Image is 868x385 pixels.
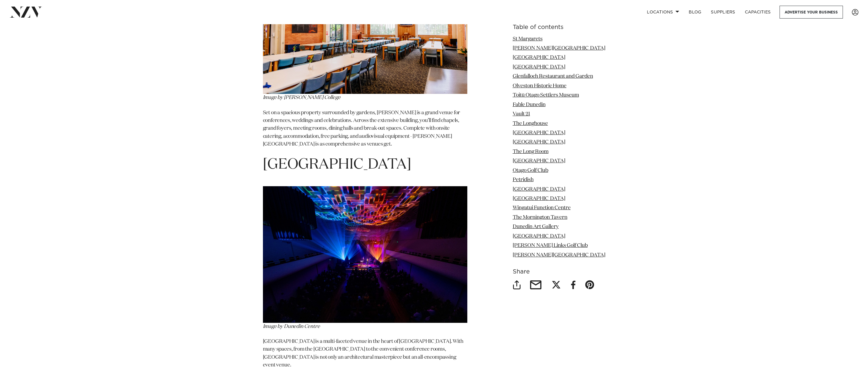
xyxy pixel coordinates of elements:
em: Image by Dunedin Centre [263,324,320,329]
a: Dunedin Art Gallery [513,224,559,230]
a: [GEOGRAPHIC_DATA] [513,234,565,239]
a: Otago Golf Club [513,168,548,173]
a: Capacities [740,6,776,19]
h6: Share [513,269,605,275]
a: The Long Room [513,149,549,154]
a: [GEOGRAPHIC_DATA] [513,187,565,192]
a: Locations [642,6,684,19]
a: [GEOGRAPHIC_DATA] [513,140,565,145]
a: [GEOGRAPHIC_DATA] [513,159,565,164]
a: [GEOGRAPHIC_DATA] [513,130,565,135]
a: [GEOGRAPHIC_DATA] [513,196,565,201]
a: Glenfalloch Restaurant and Garden [513,74,593,79]
a: The Mornington Tavern [513,215,567,220]
em: Image by [PERSON_NAME] College [263,95,341,100]
a: Advertise your business [780,6,843,19]
a: [PERSON_NAME][GEOGRAPHIC_DATA] [513,253,605,258]
a: [PERSON_NAME] Links Golf Club [513,243,588,248]
a: Wingatui Function Centre [513,206,571,211]
a: BLOG [684,6,706,19]
a: St Margarets [513,36,543,42]
a: Petridish [513,178,534,183]
a: Toitū Otago Settlers Museum [513,93,579,98]
p: Set on a spacious property surrounded by gardens, [PERSON_NAME] is a grand venue for conferences,... [263,109,467,149]
a: SUPPLIERS [706,6,740,19]
h6: Table of contents [513,24,605,30]
a: The Longhouse [513,121,548,126]
img: nzv-logo.png [10,7,42,17]
a: Olveston Historic Home [513,83,567,88]
a: Vault 21 [513,112,530,117]
a: [PERSON_NAME][GEOGRAPHIC_DATA] [513,46,605,51]
a: [GEOGRAPHIC_DATA] [513,65,565,70]
h1: [GEOGRAPHIC_DATA] [263,155,467,174]
p: [GEOGRAPHIC_DATA] is a multi-faceted venue in the heart of [GEOGRAPHIC_DATA]. With many spaces, f... [263,338,467,369]
a: [GEOGRAPHIC_DATA] [513,55,565,60]
a: Fable Dunedin [513,102,546,107]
